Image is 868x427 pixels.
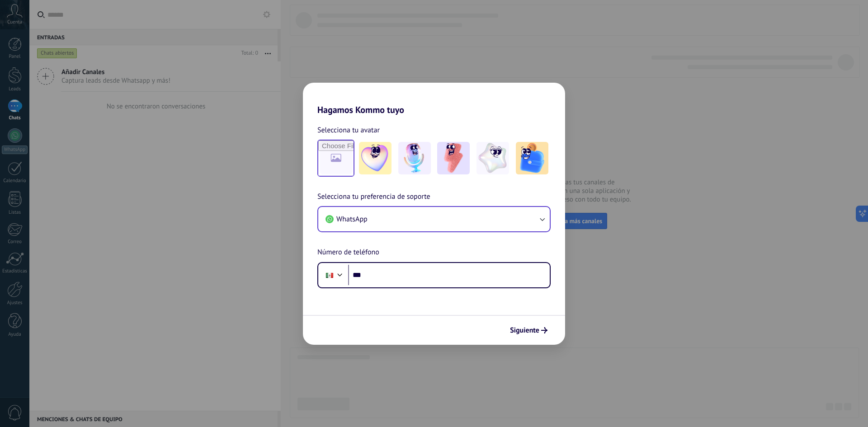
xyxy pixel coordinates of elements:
span: Número de teléfono [317,247,379,258]
img: -5.jpeg [516,142,548,174]
h2: Hagamos Kommo tuyo [303,83,565,115]
div: Mexico: + 52 [321,266,338,285]
span: WhatsApp [336,215,368,224]
button: WhatsApp [318,207,550,231]
img: -2.jpeg [398,142,431,174]
img: -3.jpeg [437,142,470,174]
span: Siguiente [510,327,539,333]
img: -4.jpeg [476,142,509,174]
img: -1.jpeg [359,142,392,174]
span: Selecciona tu avatar [317,124,380,136]
span: Selecciona tu preferencia de soporte [317,191,430,203]
button: Siguiente [506,323,552,338]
